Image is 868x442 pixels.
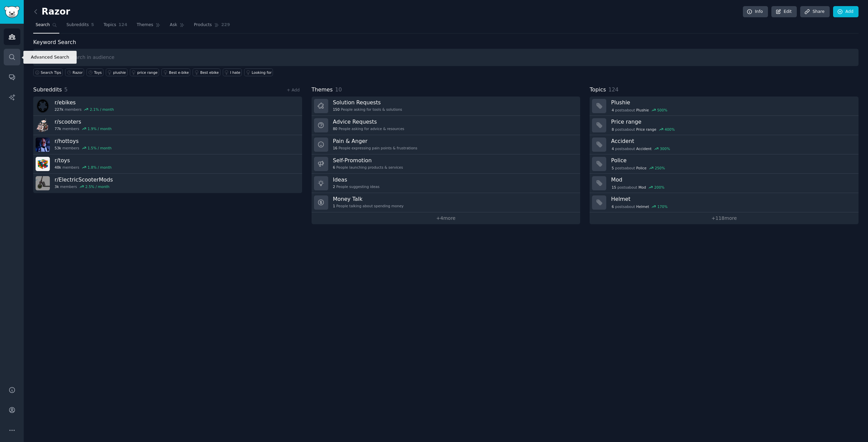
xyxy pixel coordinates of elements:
div: 2.5 % / month [85,184,110,189]
span: Themes [137,22,153,28]
h3: Price range [611,118,854,125]
a: Price range8postsaboutPrice range400% [590,116,859,135]
span: 227k [55,107,63,112]
span: 2 [333,184,335,189]
a: Toys [86,68,103,76]
span: Search [36,22,50,28]
div: members [55,146,112,150]
h3: Pain & Anger [333,138,417,145]
span: 150 [333,107,340,112]
a: Solution Requests150People asking for tools & solutions [312,97,580,116]
span: 53k [55,146,61,150]
h3: Mod [611,176,854,183]
span: Topics [103,22,116,28]
h3: Helmet [611,195,854,203]
a: Add [833,6,859,18]
div: members [55,126,112,131]
div: post s about [611,126,675,132]
div: 1.9 % / month [87,126,112,131]
div: 400 % [665,127,675,132]
img: scooters [36,118,50,132]
h3: Advice Requests [333,118,405,125]
a: Best ebike [193,68,220,76]
a: r/ebikes227kmembers2.1% / month [33,97,302,116]
div: members [55,107,114,112]
a: plushie [106,68,127,76]
span: 80 [333,126,337,131]
a: + Add [287,88,300,92]
h3: Police [611,157,854,164]
div: People suggesting ideas [333,184,379,189]
span: Products [194,22,212,28]
a: r/scooters77kmembers1.9% / month [33,116,302,135]
span: 10 [335,86,342,93]
a: Search [33,20,59,34]
img: hottoys [36,138,50,152]
a: Advice Requests80People asking for advice & resources [312,116,580,135]
span: Price range [636,127,656,132]
a: Ask [167,20,187,34]
span: Helmet [636,204,649,209]
a: Topics124 [101,20,130,34]
h3: Self-Promotion [333,157,403,164]
a: Police5postsaboutPolice250% [590,154,859,174]
div: 1.8 % / month [87,165,112,170]
a: Money Talk1People talking about spending money [312,193,580,212]
input: Keyword search in audience [33,49,859,66]
div: People talking about spending money [333,204,404,208]
a: Pain & Anger16People expressing pain points & frustrations [312,135,580,154]
span: 5 [612,166,614,170]
span: Search Tips [41,70,61,75]
a: Products229 [192,20,232,34]
img: ebikes [36,99,50,113]
h3: r/ ebikes [55,99,114,106]
span: 4 [612,108,614,112]
h3: Plushie [611,99,854,106]
a: Share [800,6,829,18]
h2: Razor [33,6,70,17]
div: Toys [94,70,102,75]
a: r/ElectricScooterMods3kmembers2.5% / month [33,174,302,193]
h3: Accident [611,138,854,145]
a: Razor [65,68,84,76]
span: 4 [612,146,614,151]
h3: Ideas [333,176,379,183]
a: Themes [134,20,163,34]
a: Best e-bike [161,68,190,76]
div: post s about [611,165,666,171]
a: Self-Promotion6People launching products & services [312,154,580,174]
a: Info [743,6,768,18]
div: members [55,184,113,189]
a: Plushie4postsaboutPlushie500% [590,97,859,116]
div: Best ebike [200,70,219,75]
div: 170 % [657,204,668,209]
span: 6 [612,204,614,209]
span: Accident [636,146,651,151]
span: 5 [91,22,94,28]
a: r/toys48kmembers1.8% / month [33,154,302,174]
div: post s about [611,184,665,190]
div: plushie [113,70,126,75]
a: price range [130,68,159,76]
div: Razor [73,70,83,75]
span: Topics [590,86,606,94]
a: +4more [312,212,580,224]
span: 8 [612,127,614,132]
span: 229 [221,22,230,28]
label: Keyword Search [33,39,76,45]
div: People expressing pain points & frustrations [333,146,417,150]
a: I hate [223,68,242,76]
a: Edit [771,6,797,18]
a: Ideas2People suggesting ideas [312,174,580,193]
a: Accident4postsaboutAccident300% [590,135,859,154]
div: post s about [611,107,668,113]
span: 3k [55,184,59,189]
span: 124 [119,22,127,28]
div: Best e-bike [169,70,189,75]
div: post s about [611,204,668,210]
span: Subreddits [66,22,89,28]
h3: Solution Requests [333,99,402,106]
div: People asking for advice & resources [333,126,405,131]
h3: r/ ElectricScooterMods [55,176,113,183]
span: 16 [333,146,337,150]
